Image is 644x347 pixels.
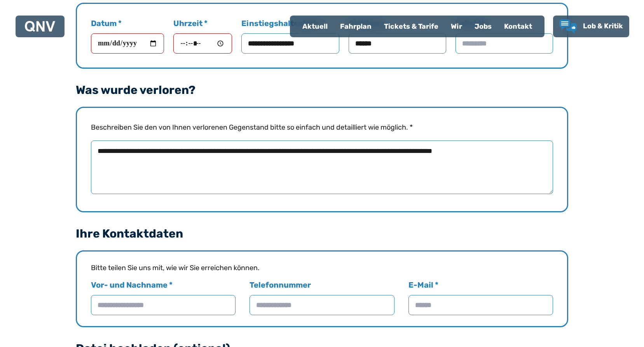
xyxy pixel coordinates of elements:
[91,141,553,194] textarea: Beschreiben Sie den von Ihnen verlorenen Gegenstand bitte so einfach und detailliert wie möglich. *
[498,16,538,36] a: Kontakt
[91,279,236,315] label: Vor- und Nachname *
[408,279,553,315] label: E-Mail *
[91,262,553,273] div: Bitte teilen Sie uns mit, wie wir Sie erreichen können.
[296,16,334,36] a: Aktuell
[173,33,232,54] input: Uhrzeit *
[445,16,468,36] a: Wir
[76,84,195,96] legend: Was wurde verloren?
[408,295,553,315] input: E-Mail *
[468,16,498,36] a: Jobs
[349,33,446,54] input: Richtung
[456,33,553,54] input: Fahrt Nr.
[91,122,553,197] label: Beschreiben Sie den von Ihnen verlorenen Gegenstand bitte so einfach und detailliert wie möglich. *
[91,33,164,54] input: Datum *
[25,21,55,32] img: QNV Logo
[559,19,623,33] a: Lob & Kritik
[76,228,183,239] legend: Ihre Kontaktdaten
[241,33,339,54] input: Einstiegshaltestelle *
[334,16,378,36] a: Fahrplan
[173,18,232,54] label: Uhrzeit *
[91,295,236,315] input: Vor- und Nachname *
[250,279,394,315] label: Telefonnummer
[25,19,55,34] a: QNV Logo
[241,18,339,54] label: Einstiegshaltestelle *
[583,22,623,30] span: Lob & Kritik
[91,18,164,54] label: Datum *
[250,295,394,315] input: Telefonnummer
[378,16,445,36] a: Tickets & Tarife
